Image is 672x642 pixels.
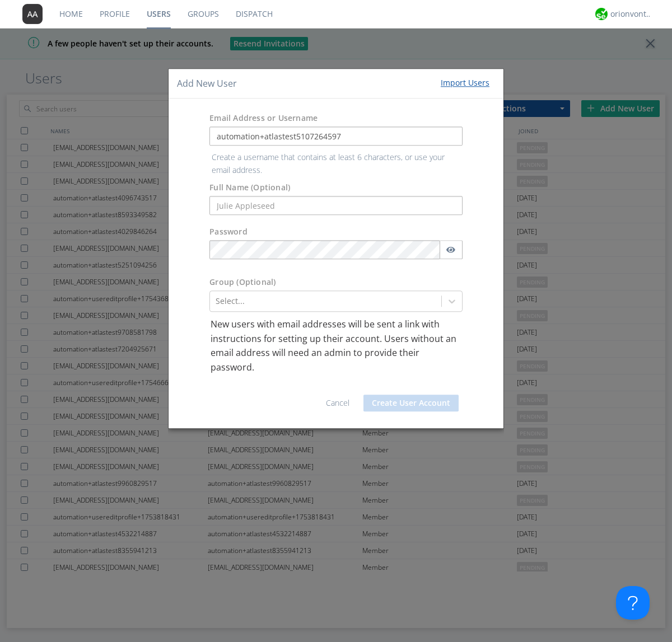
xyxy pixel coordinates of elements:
p: New users with email addresses will be sent a link with instructions for setting up their account... [211,317,461,374]
label: Password [209,226,248,237]
input: Julie Appleseed [209,196,463,215]
label: Full Name (Optional) [209,182,290,193]
a: Cancel [326,397,349,408]
label: Email Address or Username [209,113,318,124]
label: Group (Optional) [209,277,276,288]
input: e.g. email@address.com, Housekeeping1 [209,127,463,146]
img: 373638.png [22,4,43,24]
div: orionvontas+atlas+automation+org2 [610,8,652,20]
button: Create User Account [363,395,459,411]
p: Create a username that contains at least 6 characters, or use your email address. [203,152,468,177]
img: 29d36aed6fa347d5a1537e7736e6aa13 [595,8,608,20]
h4: Add New User [177,77,237,90]
div: Import Users [441,77,489,88]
